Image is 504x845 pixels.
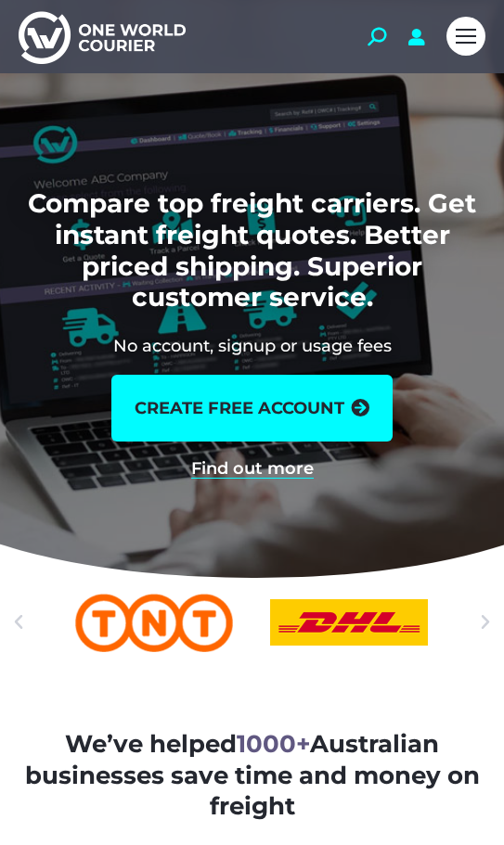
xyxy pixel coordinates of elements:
[270,590,428,655] a: DHl logo
[75,590,428,655] div: Slides
[19,188,485,313] h1: Compare top freight carriers. Get instant freight quotes. Better priced shipping. Superior custom...
[237,729,310,759] span: 1000+
[270,590,428,655] div: 3 / 25
[14,337,490,357] h2: No account, signup or usage fees
[446,17,485,56] a: Mobile menu icon
[111,375,393,442] a: create free account
[75,590,233,655] a: TNT logo Australian freight company
[191,460,314,479] a: Find out more
[19,729,485,823] h2: We’ve helped Australian businesses save time and money on freight
[19,9,186,64] img: One World Courier
[75,590,233,655] div: 2 / 25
